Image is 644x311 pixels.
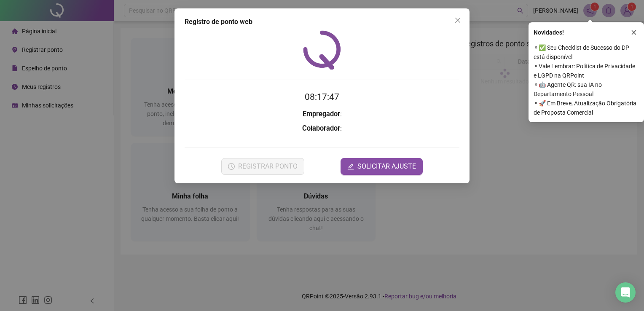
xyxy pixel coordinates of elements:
[341,158,423,175] button: editSOLICITAR AJUSTE
[451,13,464,27] button: Close
[185,17,459,27] div: Registro de ponto web
[185,109,459,120] h3: :
[534,28,564,37] span: Novidades !
[534,80,639,99] span: ⚬ 🤖 Agente QR: sua IA no Departamento Pessoal
[631,29,637,35] span: close
[347,163,354,170] span: edit
[534,62,639,80] span: ⚬ Vale Lembrar: Política de Privacidade e LGPD na QRPoint
[534,43,639,62] span: ⚬ ✅ Seu Checklist de Sucesso do DP está disponível
[534,99,639,117] span: ⚬ 🚀 Em Breve, Atualização Obrigatória de Proposta Comercial
[305,92,339,102] time: 08:17:47
[221,158,304,175] button: REGISTRAR PONTO
[302,124,340,132] strong: Colaborador
[185,123,459,134] h3: :
[454,17,461,24] span: close
[303,110,340,118] strong: Empregador
[615,282,636,303] div: Open Intercom Messenger
[303,30,341,70] img: QRPoint
[357,161,416,172] span: SOLICITAR AJUSTE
